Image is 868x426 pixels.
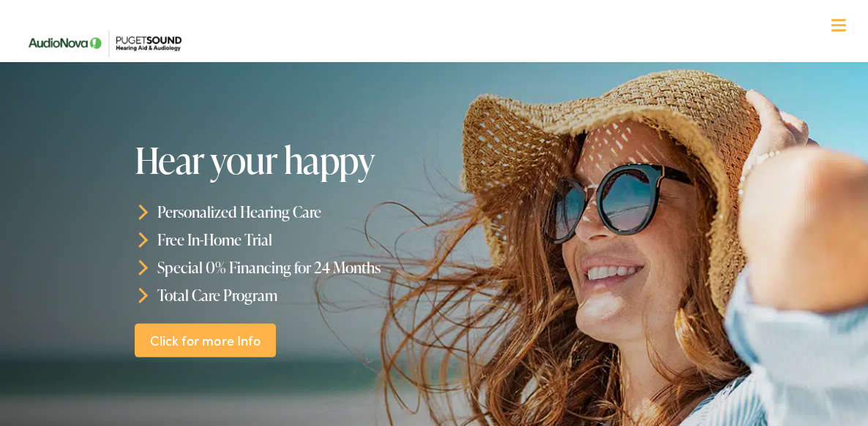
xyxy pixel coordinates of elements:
li: Total Care Program [135,281,569,308]
li: Personalized Hearing Care [135,198,569,226]
li: Free In-Home Trial [135,226,569,254]
h1: Hear your happy [135,140,569,180]
a: What We Offer [29,58,851,104]
li: Special 0% Financing for 24 Months [135,254,569,281]
a: Click for more Info [135,323,277,357]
